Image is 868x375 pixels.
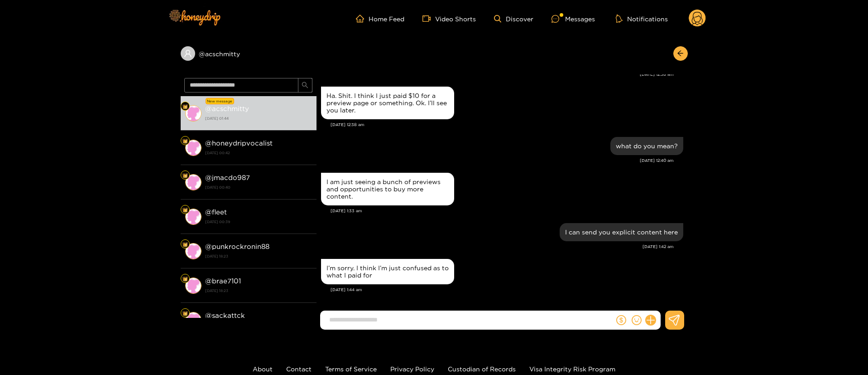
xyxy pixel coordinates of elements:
[205,277,241,285] strong: @ brae7101
[205,252,312,260] strong: [DATE] 18:23
[673,46,688,61] button: arrow-left
[182,104,188,109] img: Fan Level
[422,15,435,23] span: video-camera
[616,142,678,150] div: what do you mean?
[614,313,628,327] button: dollar
[205,174,250,181] strong: @ jmacdo987
[494,15,533,23] a: Discover
[390,365,434,372] a: Privacy Policy
[206,98,234,104] div: New message
[182,138,188,144] img: Fan Level
[325,365,377,372] a: Terms of Service
[181,46,317,61] div: @acschmitty
[565,229,678,236] div: I can send you explicit content here
[551,14,595,24] div: Messages
[677,50,684,58] span: arrow-left
[205,243,269,250] strong: @ punkrockronin88
[185,243,201,259] img: conversation
[286,365,312,372] a: Contact
[205,218,312,226] strong: [DATE] 00:39
[205,287,312,295] strong: [DATE] 18:23
[205,114,312,122] strong: [DATE] 01:44
[205,139,273,147] strong: @ honeydripvocalist
[185,209,201,225] img: conversation
[560,223,683,241] div: Aug. 23, 1:42 am
[422,15,476,23] a: Video Shorts
[205,208,227,216] strong: @ fleet
[448,365,516,372] a: Custodian of Records
[205,105,249,112] strong: @ acschmitty
[185,140,201,156] img: conversation
[331,122,683,128] div: [DATE] 12:38 am
[205,183,312,191] strong: [DATE] 00:40
[321,71,674,78] div: [DATE] 12:38 am
[205,149,312,157] strong: [DATE] 00:42
[185,278,201,294] img: conversation
[529,365,615,372] a: Visa Integrity Risk Program
[321,259,454,284] div: Aug. 23, 1:44 am
[184,49,192,58] span: user
[298,78,312,93] button: search
[331,208,683,214] div: [DATE] 1:33 am
[632,315,642,325] span: smile
[182,207,188,213] img: Fan Level
[253,365,273,372] a: About
[331,287,683,293] div: [DATE] 1:44 am
[326,264,449,279] div: I’m sorry. I think I’m just confused as to what I paid for
[326,92,449,114] div: Ha. Shit. I think I just paid $10 for a preview page or something. Ok. I’ll see you later.
[302,82,308,89] span: search
[185,312,201,328] img: conversation
[205,312,245,319] strong: @ sackattck
[182,276,188,282] img: Fan Level
[321,173,454,205] div: Aug. 23, 1:33 am
[610,137,683,155] div: Aug. 23, 12:40 am
[613,14,671,23] button: Notifications
[185,105,201,122] img: conversation
[356,15,369,23] span: home
[182,173,188,178] img: Fan Level
[321,87,454,119] div: Aug. 23, 12:38 am
[321,244,674,250] div: [DATE] 1:42 am
[326,178,449,200] div: I am just seeing a bunch of previews and opportunities to buy more content.
[356,15,404,23] a: Home Feed
[182,242,188,247] img: Fan Level
[182,311,188,316] img: Fan Level
[185,174,201,190] img: conversation
[321,157,674,164] div: [DATE] 12:40 am
[616,315,626,325] span: dollar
